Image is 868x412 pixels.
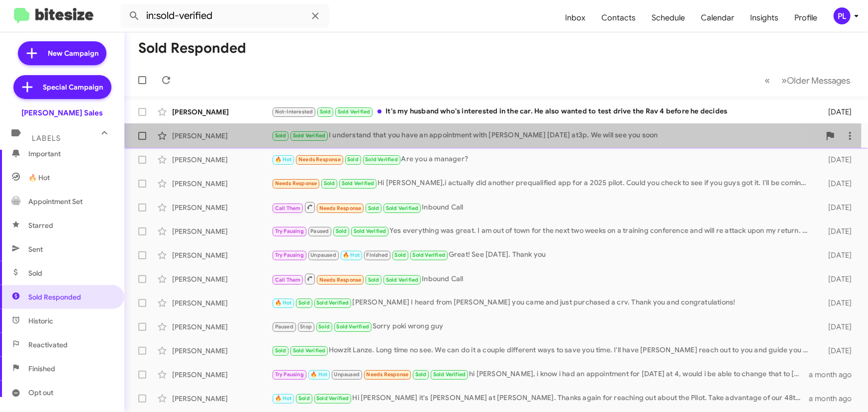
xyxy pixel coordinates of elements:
span: Labels [32,134,61,143]
span: Sold Verified [365,156,398,163]
div: Hi [PERSON_NAME] it's [PERSON_NAME] at [PERSON_NAME]. Thanks again for reaching out about the Pil... [272,393,809,404]
span: Sold [298,395,310,402]
span: Sold [415,371,427,378]
span: Sold [298,300,310,306]
span: Try Pausing [275,371,304,378]
span: Starred [28,220,53,230]
span: Sold Verified [433,371,466,378]
span: « [765,74,770,87]
div: [PERSON_NAME] [172,274,272,284]
div: [PERSON_NAME] [172,226,272,236]
div: Great! See [DATE]. Thank you [272,249,814,261]
div: [PERSON_NAME] [172,298,272,308]
div: Hi [PERSON_NAME],i actually did another prequalified app for a 2025 pilot. Could you check to see... [272,178,814,189]
span: Sold Verified [316,395,349,402]
span: Sold [28,268,42,278]
div: [DATE] [814,179,860,189]
div: Inbound Call [272,273,814,285]
div: PL [834,7,851,24]
div: a month ago [809,394,860,404]
div: [PERSON_NAME] [172,346,272,356]
span: Needs Response [367,371,409,378]
div: [PERSON_NAME] [172,179,272,189]
span: Sold Verified [338,108,371,115]
div: [PERSON_NAME] [172,370,272,380]
span: Sold [318,323,330,330]
span: Sold Responded [28,292,81,302]
div: [DATE] [814,274,860,284]
h1: Sold Responded [138,40,246,56]
span: 🔥 Hot [275,395,292,402]
input: Search [120,4,329,28]
span: Not-Interested [275,108,313,115]
div: Inbound Call [272,201,814,213]
div: [PERSON_NAME] [172,107,272,117]
div: [PERSON_NAME] [172,203,272,212]
a: Insights [742,3,786,32]
div: Are you a manager? [272,154,814,165]
button: Next [775,70,856,91]
span: Calendar [693,3,742,32]
a: New Campaign [18,41,106,65]
span: Call Them [275,205,301,211]
div: [DATE] [814,155,860,165]
div: I understand that you have an appointment with [PERSON_NAME] [DATE] at3p. We will see you soon [272,130,820,141]
span: Stop [300,323,312,330]
a: Contacts [593,3,644,32]
div: [DATE] [814,322,860,332]
span: Sold [336,228,347,234]
span: Appointment Set [28,197,83,206]
a: Profile [786,3,825,32]
span: 🔥 Hot [28,173,50,183]
span: Try Pausing [275,252,304,258]
div: a month ago [809,370,860,380]
span: Historic [28,316,53,326]
span: 🔥 Hot [275,300,292,306]
span: Sold Verified [354,228,386,234]
span: Sold [368,277,380,283]
span: Unpaused [334,371,360,378]
a: Special Campaign [13,75,111,99]
div: [PERSON_NAME] [172,322,272,332]
span: Sold [275,347,287,354]
span: Important [28,149,113,159]
span: Sold [320,108,331,115]
span: Sold [368,205,380,211]
span: » [781,74,787,87]
div: hi [PERSON_NAME], i know i had an appointment for [DATE] at 4, would i be able to change that to ... [272,369,809,380]
span: Sold [347,156,359,163]
div: Howzit Lanze. Long time no see. We can do it a couple different ways to save you time. I'll have ... [272,345,814,356]
span: Call Them [275,277,301,283]
div: Sorry poki wrong guy [272,321,814,332]
span: Sold Verified [386,277,419,283]
div: [DATE] [814,346,860,356]
span: Sold Verified [342,180,375,187]
span: Needs Response [319,277,362,283]
span: Sold [275,132,287,139]
span: Needs Response [319,205,362,211]
span: Sent [28,244,43,254]
span: Older Messages [787,75,850,86]
span: Needs Response [275,180,317,187]
span: Try Pausing [275,228,304,234]
span: Paused [275,323,293,330]
div: It's my husband who's interested in the car. He also wanted to test drive the Rav 4 before he dec... [272,106,814,117]
div: [DATE] [814,203,860,212]
a: Schedule [644,3,693,32]
div: [DATE] [814,250,860,260]
span: Sold Verified [293,347,326,354]
div: [PERSON_NAME] [172,394,272,404]
div: [DATE] [814,226,860,236]
a: Inbox [557,3,593,32]
span: Special Campaign [43,82,103,92]
span: Sold [394,252,406,258]
span: 🔥 Hot [343,252,360,258]
div: [PERSON_NAME] [172,131,272,141]
nav: Page navigation example [759,70,856,91]
span: Reactivated [28,340,68,350]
